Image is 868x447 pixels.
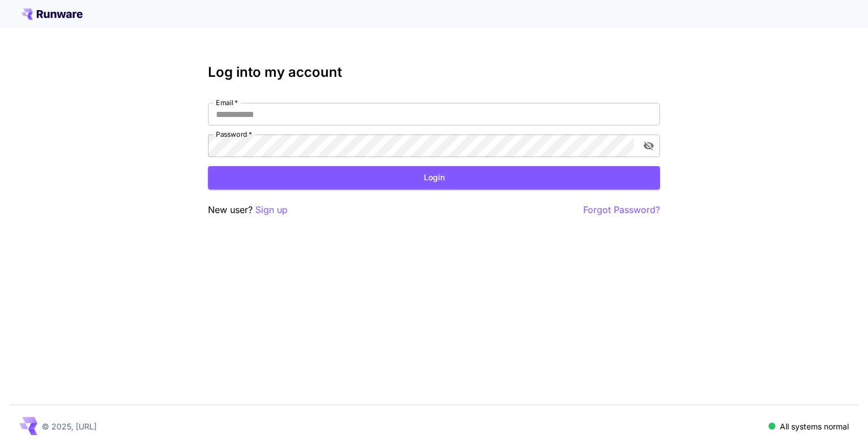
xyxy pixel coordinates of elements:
[583,203,660,217] button: Forgot Password?
[780,420,849,432] p: All systems normal
[42,420,97,432] p: © 2025, [URL]
[208,166,660,189] button: Login
[639,136,659,156] button: toggle password visibility
[208,64,660,80] h3: Log into my account
[255,203,288,217] button: Sign up
[208,203,288,217] p: New user?
[216,129,252,139] label: Password
[216,98,238,107] label: Email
